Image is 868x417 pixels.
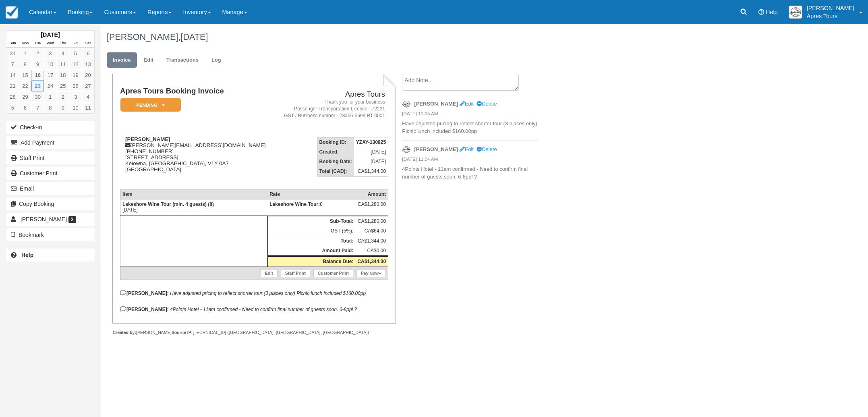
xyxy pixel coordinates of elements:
a: 25 [57,81,69,91]
a: 14 [6,70,19,81]
a: 13 [82,59,94,70]
a: 29 [19,91,31,102]
strong: Source IP: [172,330,193,335]
strong: Lakeshore Wine Tour [269,201,320,207]
button: Copy Booking [6,197,95,210]
a: Staff Print [6,151,95,164]
button: Check-in [6,121,95,134]
a: Delete [476,101,497,107]
a: 11 [82,102,94,113]
a: 17 [44,70,56,81]
span: Help [766,9,778,15]
th: Total (CAD): [317,166,354,176]
a: Transactions [160,52,205,68]
th: Tue [31,39,44,48]
a: Delete [476,146,497,152]
b: Help [21,252,33,258]
a: 11 [57,59,69,70]
td: CA$0.00 [355,246,388,256]
a: 15 [19,70,31,81]
em: [DATE] 11:05 AM [402,110,538,119]
th: Sat [82,39,94,48]
strong: CA$1,344.00 [357,259,386,264]
strong: [PERSON_NAME] [414,146,458,152]
button: Email [6,182,95,195]
a: Invoice [107,52,137,68]
a: 2 [31,48,44,59]
a: 3 [69,91,82,102]
span: 2 [68,216,76,223]
a: 27 [82,81,94,91]
strong: Created by: [112,330,136,335]
p: Have adjusted pricing to reflect shorter tour (3 places only) Picnic lunch included $160.00pp [402,120,538,135]
a: 26 [69,81,82,91]
th: Sub-Total: [267,216,355,226]
a: 8 [19,59,31,70]
a: Customer Print [6,167,95,180]
th: Balance Due: [267,256,355,266]
button: Add Payment [6,136,95,149]
strong: [PERSON_NAME]: [120,307,169,312]
a: 8 [44,102,56,113]
th: Wed [44,39,56,48]
a: 5 [6,102,19,113]
a: 4 [57,48,69,59]
th: Booking Date: [317,157,354,166]
a: 19 [69,70,82,81]
th: Booking ID: [317,137,354,147]
th: Created: [317,147,354,157]
a: Pending [120,98,178,112]
strong: [DATE] [41,31,60,38]
a: 10 [44,59,56,70]
div: [PERSON_NAME][EMAIL_ADDRESS][DOMAIN_NAME] [PHONE_NUMBER] [STREET_ADDRESS] Kelowna, [GEOGRAPHIC_DA... [120,136,274,183]
td: CA$1,280.00 [355,216,388,226]
span: [DATE] [180,32,208,42]
a: Edit [460,146,474,152]
div: [PERSON_NAME] [TECHNICAL_ID] ([GEOGRAPHIC_DATA], [GEOGRAPHIC_DATA], [GEOGRAPHIC_DATA]) [112,330,396,336]
em: Have adjusted pricing to reflect shorter tour (3 places only) Picnic lunch included $160.00pp [170,290,366,296]
th: Item [120,189,267,199]
img: A1 [789,6,802,19]
a: 12 [69,59,82,70]
a: Log [205,52,227,68]
a: 20 [82,70,94,81]
h1: Apres Tours Booking Invoice [120,87,274,95]
a: 5 [69,48,82,59]
th: Thu [57,39,69,48]
strong: [PERSON_NAME] [414,101,458,107]
a: 31 [6,48,19,59]
h2: Apres Tours [278,90,385,99]
td: CA$1,344.00 [354,166,388,176]
a: Customer Print [313,269,353,277]
th: Total: [267,236,355,246]
a: [PERSON_NAME] 2 [6,213,95,226]
a: 2 [57,91,69,102]
td: [DATE] [120,199,267,216]
a: 4 [82,91,94,102]
a: Pay Now [356,269,386,277]
a: 3 [44,48,56,59]
strong: [PERSON_NAME] [125,136,170,142]
a: 23 [31,81,44,91]
a: 7 [6,59,19,70]
a: 6 [82,48,94,59]
a: 18 [57,70,69,81]
em: 4Points Hotel - 11am confirmed - Need to confirm final number of guests soon. 6-8ppl ? [170,307,357,312]
td: GST (5%): [267,226,355,236]
p: 4Points Hotel - 11am confirmed - Need to confirm final number of guests soon. 6-8ppl ? [402,166,538,180]
a: 1 [44,91,56,102]
a: Help [6,249,95,261]
i: Help [758,9,764,15]
td: CA$64.00 [355,226,388,236]
th: Amount [355,189,388,199]
th: Amount Paid: [267,246,355,256]
h1: [PERSON_NAME], [107,32,746,42]
em: Pending [120,98,181,112]
a: 21 [6,81,19,91]
td: CA$1,344.00 [355,236,388,246]
th: Sun [6,39,19,48]
strong: Lakeshore Wine Tour (min. 4 guests) (8) [122,201,214,207]
a: Edit [138,52,160,68]
button: Bookmark [6,228,95,241]
em: [DATE] 11:04 AM [402,156,538,165]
